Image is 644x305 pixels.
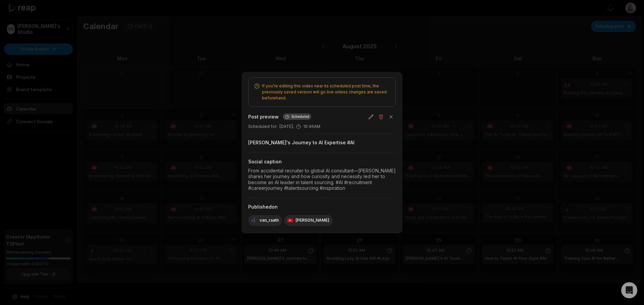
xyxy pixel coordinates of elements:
div: Published on [248,204,396,210]
div: [DATE], 10:46AM [248,124,396,130]
div: Social caption [248,158,396,165]
div: van_raath [248,215,282,226]
div: From accidental recruiter to global AI consultant—[PERSON_NAME] shares her journey and how curios... [248,168,396,191]
h2: Post preview [248,113,279,120]
span: Scheduled for : [248,124,277,130]
span: If you’re editing this video near its scheduled post time, the previously saved version will go l... [262,83,390,101]
div: [PERSON_NAME]'s Journey to AI Expertise #AI [248,139,396,146]
span: Scheduled [291,114,309,119]
div: [PERSON_NAME] [284,215,333,226]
